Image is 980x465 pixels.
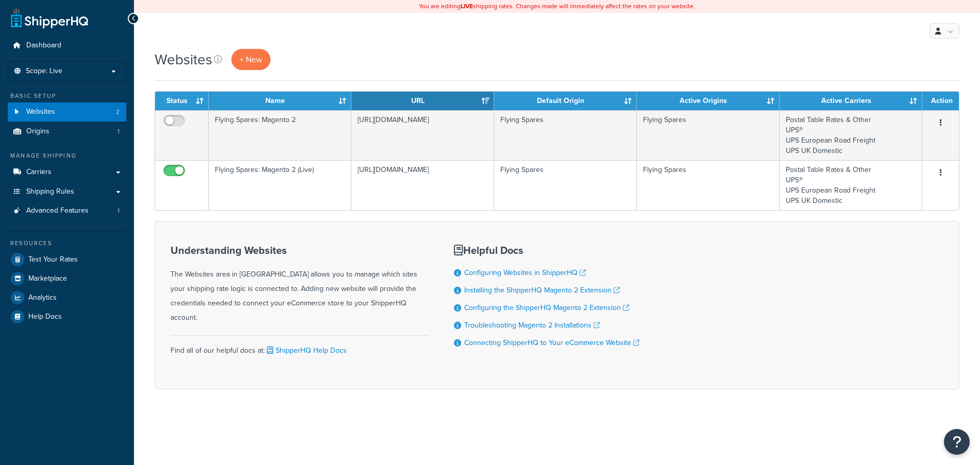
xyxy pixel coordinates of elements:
td: [URL][DOMAIN_NAME] [351,110,494,160]
button: Open Resource Center [944,429,970,455]
div: Basic Setup [8,92,126,100]
td: Flying Spares [637,110,780,160]
td: Flying Spares: Magento 2 [209,110,351,160]
a: Carriers [8,163,126,182]
td: [URL][DOMAIN_NAME] [351,160,494,210]
a: Advanced Features 1 [8,201,126,220]
a: Test Your Rates [8,250,126,269]
td: Flying Spares [637,160,780,210]
span: 1 [117,206,120,215]
span: Websites [26,108,55,116]
th: Status: activate to sort column ascending [155,92,209,110]
a: Dashboard [8,36,126,55]
div: Resources [8,239,126,248]
div: Manage Shipping [8,151,126,160]
a: Marketplace [8,269,126,288]
a: ShipperHQ Home [11,8,88,28]
span: Origins [26,127,49,136]
span: Help Docs [28,313,62,321]
div: Find all of our helpful docs at: [171,335,428,358]
span: 1 [117,127,120,136]
span: Dashboard [26,41,61,50]
h3: Helpful Docs [454,245,639,256]
b: LIVE [461,2,473,11]
th: Active Origins: activate to sort column ascending [637,92,780,110]
span: Scope: Live [26,67,62,76]
td: Flying Spares [494,160,637,210]
a: Connecting ShipperHQ to Your eCommerce Website [464,337,639,348]
span: Advanced Features [26,206,89,215]
td: Postal Table Rates & Other UPS® UPS European Road Freight UPS UK Domestic [780,160,922,210]
a: Websites 2 [8,102,126,122]
th: Active Carriers: activate to sort column ascending [780,92,922,110]
a: Origins 1 [8,122,126,141]
span: Analytics [28,294,57,302]
a: Help Docs [8,307,126,326]
th: URL: activate to sort column ascending [351,92,494,110]
h3: Understanding Websites [171,245,428,256]
a: Configuring Websites in ShipperHQ [464,267,586,278]
li: Websites [8,102,126,122]
li: Origins [8,122,126,141]
a: Installing the ShipperHQ Magento 2 Extension [464,285,620,296]
span: Carriers [26,168,52,177]
a: Configuring the ShipperHQ Magento 2 Extension [464,302,629,313]
td: Flying Spares [494,110,637,160]
h1: Websites [155,49,212,70]
td: Postal Table Rates & Other UPS® UPS European Road Freight UPS UK Domestic [780,110,922,160]
a: ShipperHQ Help Docs [265,345,347,356]
li: Advanced Features [8,201,126,220]
span: Marketplace [28,274,67,283]
a: Troubleshooting Magento 2 Installations [464,320,600,331]
a: + New [231,49,271,70]
th: Action [922,92,959,110]
th: Name: activate to sort column ascending [209,92,351,110]
th: Default Origin: activate to sort column ascending [494,92,637,110]
span: Test Your Rates [28,255,78,264]
td: Flying Spares: Magento 2 (Live) [209,160,351,210]
span: + New [240,54,262,65]
span: Shipping Rules [26,187,74,196]
a: Shipping Rules [8,182,126,201]
span: 2 [116,108,120,116]
div: The Websites area in [GEOGRAPHIC_DATA] allows you to manage which sites your shipping rate logic ... [171,245,428,325]
a: Analytics [8,288,126,307]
